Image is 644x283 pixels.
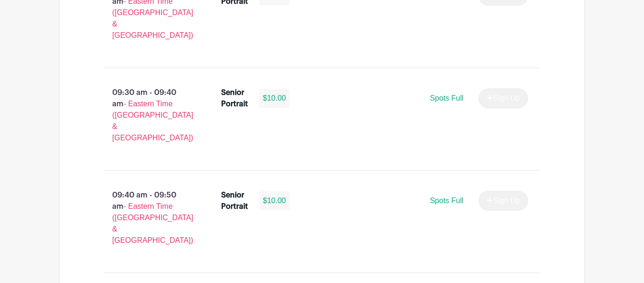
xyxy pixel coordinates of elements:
[259,89,290,108] div: $10.00
[430,197,463,205] span: Spots Full
[90,186,206,250] p: 09:40 am - 09:50 am
[259,191,290,210] div: $10.00
[430,94,463,102] span: Spots Full
[112,202,193,244] span: - Eastern Time ([GEOGRAPHIC_DATA] & [GEOGRAPHIC_DATA])
[221,87,248,110] div: Senior Portrait
[221,189,248,212] div: Senior Portrait
[112,100,193,142] span: - Eastern Time ([GEOGRAPHIC_DATA] & [GEOGRAPHIC_DATA])
[90,83,206,147] p: 09:30 am - 09:40 am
